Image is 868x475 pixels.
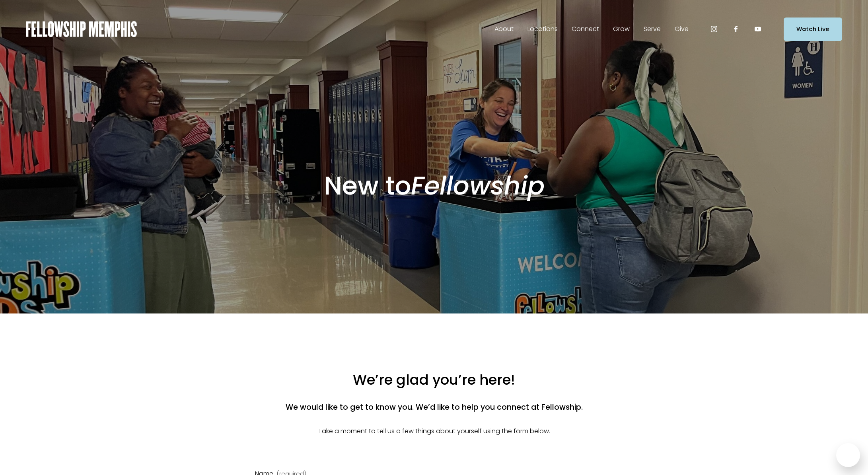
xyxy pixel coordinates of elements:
p: Take a moment to tell us a few things about yourself using the form below. [255,426,613,437]
h1: New to [255,170,613,202]
a: Instagram [710,25,718,33]
a: folder dropdown [613,23,630,35]
a: Facebook [732,25,740,33]
a: Watch Live [784,18,842,41]
span: Give [675,23,689,35]
span: Grow [613,23,630,35]
a: folder dropdown [527,23,558,35]
a: folder dropdown [494,23,514,35]
img: Fellowship Memphis [26,21,137,37]
span: Connect [572,23,599,35]
a: folder dropdown [572,23,599,35]
em: Fellowship [411,168,545,203]
a: folder dropdown [644,23,661,35]
span: About [494,23,514,35]
h4: We would like to get to know you. We’d like to help you connect at Fellowship. [255,402,613,413]
a: YouTube [754,25,762,33]
span: Serve [644,23,661,35]
a: folder dropdown [675,23,689,35]
span: Locations [527,23,558,35]
h3: We’re glad you’re here! [255,371,613,389]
